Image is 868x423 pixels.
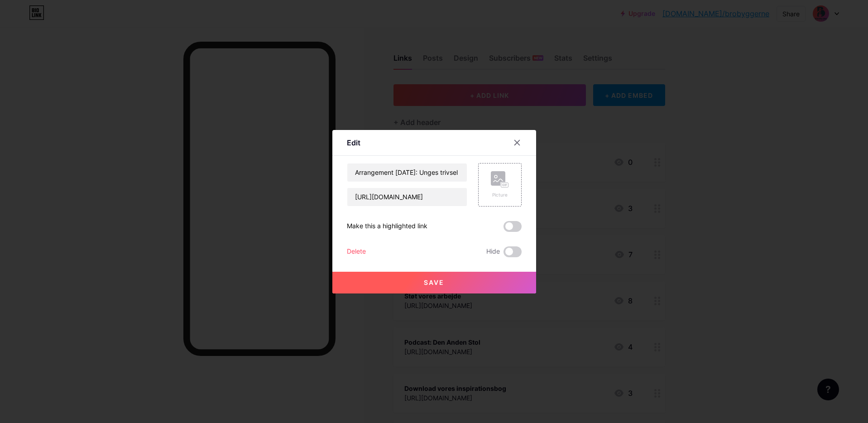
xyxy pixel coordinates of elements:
[347,221,427,232] div: Make this a highlighted link
[424,279,444,286] span: Save
[486,246,500,257] span: Hide
[491,192,509,198] div: Picture
[347,163,467,182] input: Title
[347,188,467,206] input: URL
[347,137,360,148] div: Edit
[332,272,536,293] button: Save
[347,246,366,257] div: Delete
